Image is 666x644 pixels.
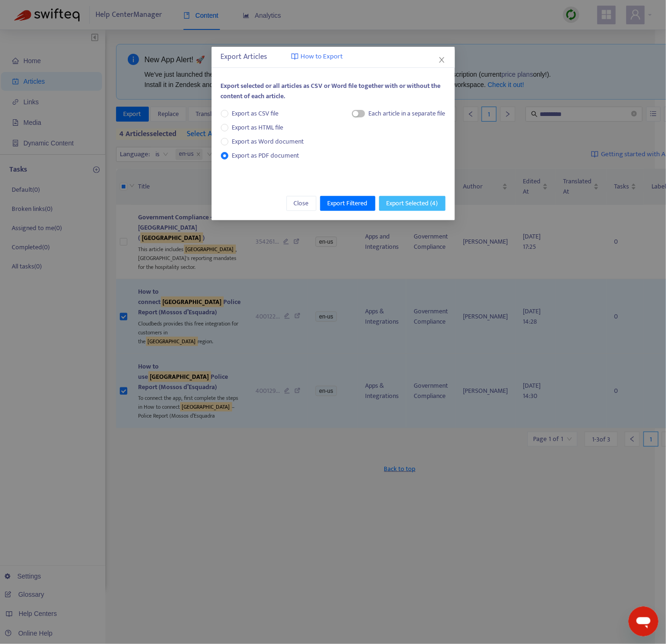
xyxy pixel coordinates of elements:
iframe: Button to launch messaging window [629,607,659,637]
span: Export as HTML file [228,123,287,133]
a: How to Export [291,51,343,62]
span: Close [294,198,309,209]
span: Export Filtered [328,198,368,209]
span: Export Selected ( 4 ) [387,198,438,209]
button: Close [437,55,447,65]
span: Export as Word document [228,137,308,147]
span: Export as CSV file [228,109,283,119]
span: Export as PDF document [232,150,300,161]
span: close [438,56,446,64]
img: image-link [291,53,299,60]
div: Export Articles [221,51,446,63]
button: Close [286,196,316,211]
button: Export Selected (4) [379,196,446,211]
button: Export Filtered [320,196,375,211]
span: Export selected or all articles as CSV or Word file together with or without the content of each ... [221,80,441,101]
div: Each article in a separate file [369,109,446,119]
span: How to Export [301,51,343,62]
